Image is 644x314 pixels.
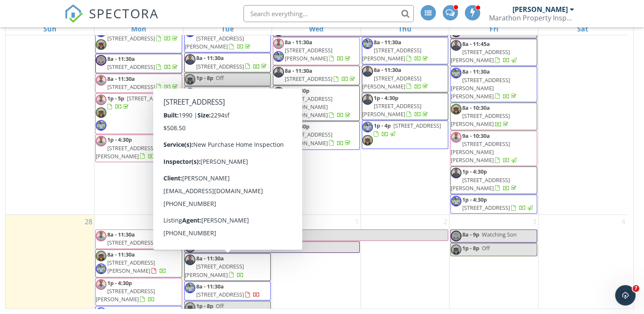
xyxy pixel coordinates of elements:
img: 5852373221216282116.jpeg [273,135,284,146]
div: Marathon Property Inspectors [489,14,574,22]
img: 5852373221216282116.jpeg [96,251,106,261]
a: 8a - 11:30a [STREET_ADDRESS] [273,66,360,85]
span: Watching Son [482,231,517,238]
img: 5852373221216282116.jpeg [273,100,284,110]
span: [STREET_ADDRESS][PERSON_NAME] [96,144,155,160]
a: 1p - 4:30p [STREET_ADDRESS] [196,135,268,151]
a: 1p - 4:30p [STREET_ADDRESS][PERSON_NAME][PERSON_NAME] [273,86,360,121]
span: 8a - 11:30a [196,283,224,290]
span: 8a - 11:30a [196,254,224,262]
span: 7 [633,285,639,292]
span: 1p - 4:30p [107,279,132,287]
a: 8a - 11:30a [STREET_ADDRESS] [184,53,271,72]
a: 1p - 4:30p [STREET_ADDRESS][PERSON_NAME][PERSON_NAME] [285,87,352,119]
a: 2p - 5:30p [STREET_ADDRESS][PERSON_NAME] [184,154,271,181]
img: matthew.jpg [185,155,195,166]
a: 1p - 4:30p [STREET_ADDRESS][PERSON_NAME] [273,121,360,149]
a: 8a - 11:30a [STREET_ADDRESS] [285,67,357,83]
img: matthew.jpg [362,122,373,132]
a: 8a - 11:30a [STREET_ADDRESS] [95,229,182,248]
img: mt_headshot_mar_2023.jpg [273,38,284,49]
span: [STREET_ADDRESS][PERSON_NAME] [185,263,244,278]
a: 1p - 4:30p [STREET_ADDRESS][PERSON_NAME] [451,168,518,191]
a: 8a - 11:30a [STREET_ADDRESS] [196,283,260,298]
a: Saturday [575,23,590,35]
span: 8a - 8p [196,230,214,240]
img: cbfaa30a18bf4db0aa7eb345f882e5bb.jpeg [451,231,461,241]
a: Go to September 30, 2025 [260,215,272,228]
img: 5852373221216282116.jpeg [451,104,461,114]
img: matthew.jpg [362,38,373,49]
a: 1p - 4:30p 1681 Cavalry Ln, [GEOGRAPHIC_DATA] [184,106,271,134]
span: 1p - 8p [196,302,213,310]
img: preston.jpg [185,88,195,98]
img: matthew.jpg [451,196,461,206]
a: Friday [488,23,500,35]
a: 1p - 4:30p [STREET_ADDRESS][PERSON_NAME] [95,278,182,305]
span: [STREET_ADDRESS][PERSON_NAME] [451,112,510,128]
span: 8a - 11:30a [285,38,312,46]
a: 8a - 11:30a [STREET_ADDRESS][PERSON_NAME] [185,254,244,278]
a: 1p - 4:30p [STREET_ADDRESS] [462,196,534,211]
td: Go to September 26, 2025 [449,10,538,214]
img: preston.jpg [451,40,461,51]
span: 1p - 4:30p [285,87,309,94]
td: Go to September 23, 2025 [183,10,272,214]
span: [STREET_ADDRESS][PERSON_NAME] [451,176,510,192]
span: 1p - 4:30p [107,136,132,143]
a: 8a - 11:30a [STREET_ADDRESS] [107,75,179,91]
a: 8a - 11:30a [STREET_ADDRESS][PERSON_NAME] [107,251,166,274]
a: [STREET_ADDRESS] [107,26,179,42]
img: preston.jpg [362,66,373,77]
span: Off [216,74,224,82]
img: mt_headshot_mar_2023.jpg [96,279,106,290]
span: 1p - 4:30p [462,168,487,175]
span: [STREET_ADDRESS][PERSON_NAME][PERSON_NAME] [451,140,510,164]
img: preston.jpg [185,254,195,265]
a: [STREET_ADDRESS] [95,25,182,53]
span: [STREET_ADDRESS] [107,239,155,246]
img: mt_headshot_mar_2023.jpg [185,230,195,240]
a: 8a - 11:30a [STREET_ADDRESS][PERSON_NAME] [362,37,449,65]
a: 8a - 11:30a [STREET_ADDRESS][PERSON_NAME] [273,37,360,65]
input: Search everything... [243,5,414,22]
span: [STREET_ADDRESS] [285,75,332,83]
span: 8a - 11:30a [462,68,490,75]
img: matthew.jpg [96,263,106,274]
span: [STREET_ADDRESS][PERSON_NAME] [96,287,155,303]
img: 5852373221216282116.jpeg [96,107,106,118]
img: mt_headshot_mar_2023.jpg [96,136,106,146]
span: [STREET_ADDRESS][PERSON_NAME] [185,163,244,179]
img: matthew.jpg [273,51,284,62]
span: 8a - 11:30a [285,67,312,74]
a: 1p - 4:30p [STREET_ADDRESS][PERSON_NAME] [450,166,537,194]
a: 8a - 11:30a [STREET_ADDRESS] [107,55,179,71]
a: 1p - 5p [STREET_ADDRESS] [95,93,182,134]
img: preston.jpg [185,54,195,65]
a: 2p - 5:30p [STREET_ADDRESS][PERSON_NAME] [185,155,252,179]
img: preston.jpg [451,168,461,178]
span: 8a - 11:30a [196,54,224,62]
span: 1681 Cavalry Ln, [GEOGRAPHIC_DATA] [196,107,263,123]
a: 8a - 11:30a [STREET_ADDRESS] [95,74,182,93]
a: 8a - 11:30a [STREET_ADDRESS][PERSON_NAME] [362,65,449,92]
span: 8a - 11:45a [462,40,490,48]
a: 8a - 11:30a [STREET_ADDRESS][PERSON_NAME] [362,38,429,62]
span: [STREET_ADDRESS] [196,63,244,70]
span: [STREET_ADDRESS][PERSON_NAME] [107,259,155,274]
a: 8a - 11:45a [STREET_ADDRESS][PERSON_NAME] [451,40,518,64]
img: matthew.jpg [96,120,106,131]
span: 1p - 4p [374,122,391,129]
a: SPECTORA [64,11,159,29]
a: 1p - 4:30p [STREET_ADDRESS][PERSON_NAME] [285,123,352,146]
a: Go to September 28, 2025 [83,215,94,228]
img: cbfaa30a18bf4db0aa7eb345f882e5bb.jpeg [185,242,195,252]
a: 1p - 4p [STREET_ADDRESS] [374,122,441,137]
span: [STREET_ADDRESS] [107,63,155,71]
span: [STREET_ADDRESS] [127,94,175,102]
span: 8a - 10:30a [462,104,490,111]
a: 9a - 10:30a [STREET_ADDRESS][PERSON_NAME][PERSON_NAME] [451,132,518,164]
span: 1p - 4:30p [462,196,487,203]
a: 8a - 11:30a [STREET_ADDRESS][PERSON_NAME] [95,249,182,277]
span: MT Out of Town [216,230,257,238]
